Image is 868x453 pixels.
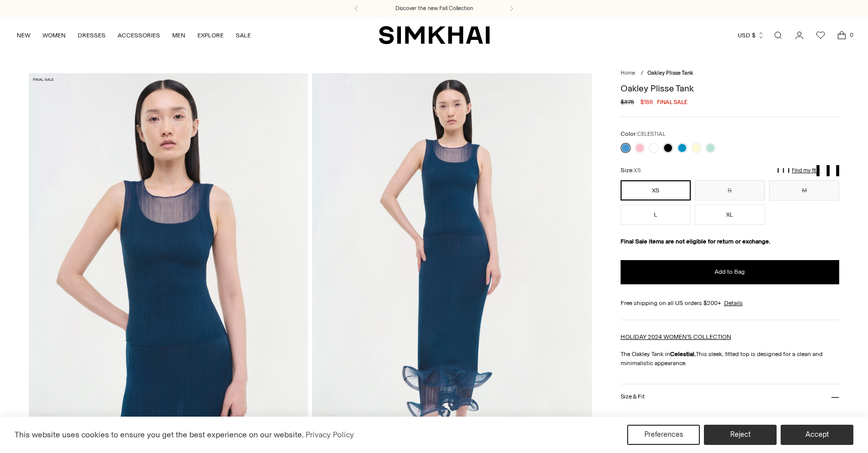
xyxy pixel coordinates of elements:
a: Privacy Policy (opens in a new tab) [304,427,355,442]
button: Accept [781,425,853,445]
label: Size: [621,166,641,175]
div: / [641,69,643,78]
button: XL [695,205,765,225]
a: SIMKHAI [379,25,490,45]
a: SALE [236,24,251,46]
a: EXPLORE [197,24,224,46]
h1: Oakley Plisse Tank [621,84,840,93]
span: Oakley Plisse Tank [647,70,693,76]
a: Go to the account page [789,25,809,45]
a: Open cart modal [832,25,852,45]
button: USD $ [738,24,764,46]
div: Free shipping on all US orders $200+ [621,298,840,308]
button: Preferences [627,425,700,445]
strong: Final Sale items are not eligible for return or exchange. [621,238,771,245]
span: Add to Bag [714,268,745,276]
button: Add to Bag [621,260,840,284]
a: DRESSES [78,24,106,46]
button: L [621,205,691,225]
button: S [695,180,765,200]
button: M [769,180,839,200]
a: MEN [172,24,185,46]
a: Home [621,70,635,76]
button: Size & Fit [621,384,840,410]
p: The Oakley Tank in This sleek, fitted top is designed for a clean and minimalistic appearance. [621,349,840,368]
a: HOLIDAY 2024 WOMEN'S COLLECTION [621,333,731,340]
h3: Size & Fit [621,393,645,400]
button: XS [621,180,691,200]
a: Details [724,298,743,308]
a: ACCESSORIES [118,24,160,46]
nav: breadcrumbs [621,69,840,78]
s: $375 [621,97,634,107]
span: CELESTIAL [637,131,666,137]
button: Reject [704,425,777,445]
strong: Celestial. [670,350,696,358]
a: NEW [17,24,30,46]
span: $188 [640,97,653,107]
span: XS [634,167,641,174]
a: WOMEN [42,24,66,46]
span: This website uses cookies to ensure you get the best experience on our website. [15,430,304,439]
a: Wishlist [810,25,831,45]
a: Discover the new Fall Collection [395,5,473,13]
span: 0 [847,30,856,39]
a: Open search modal [768,25,788,45]
label: Color: [621,129,666,139]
